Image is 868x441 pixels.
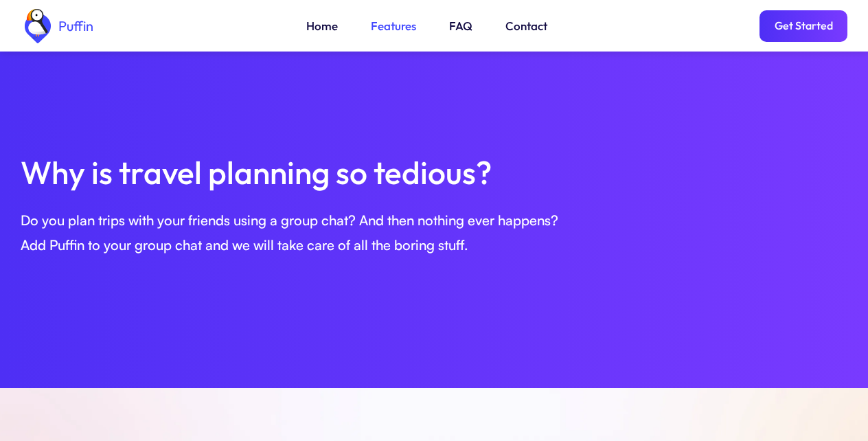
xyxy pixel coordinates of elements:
[371,17,416,35] a: Features
[21,208,847,258] div: Do you plan trips with your friends using a group chat? And then nothing ever happens? Add Puffin...
[449,17,472,35] a: FAQ
[306,17,338,35] a: Home
[21,9,93,43] a: home
[759,10,847,42] a: Get Started
[505,17,547,35] a: Contact
[55,19,93,33] div: Puffin
[21,150,847,194] h2: Why is travel planning so tedious?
